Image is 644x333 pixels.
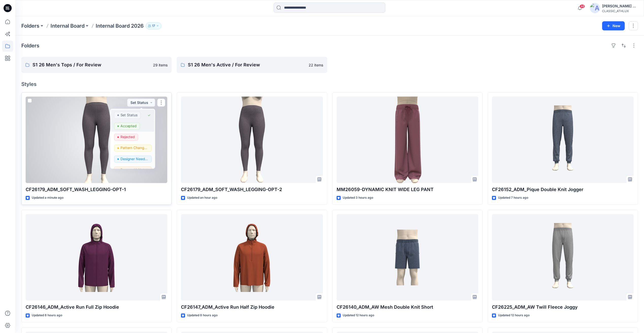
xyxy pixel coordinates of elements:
[492,304,634,311] p: CF26225_ADM_AW Twill Fleece Joggy
[21,57,172,73] a: S1 26 Men's Tops / For Review29 items
[153,62,168,68] p: 29 items
[337,97,478,183] a: MM26059-DYNAMIC KNIT WIDE LEG PANT
[152,23,155,29] p: 17
[120,166,148,173] p: Dropped \ Not proceeding
[337,214,478,301] a: CF26140_ADM_AW Mesh Double Knit Short
[96,22,144,29] p: Internal Board 2026
[21,81,638,87] h4: Styles
[26,214,167,301] a: CF26146_ADM_Active Run Full Zip Hoodie
[120,145,148,151] p: Pattern Changes Requested
[337,304,478,311] p: CF26140_ADM_AW Mesh Double Knit Short
[602,9,638,13] div: CLASSIC_ATHLUX
[580,4,585,8] span: 46
[120,156,148,162] p: Designer Need To Review
[120,123,137,129] p: Accepted
[32,195,63,200] p: Updated a minute ago
[343,195,373,200] p: Updated 3 hours ago
[26,186,167,193] p: CF26179_ADM_SOFT_WASH_LEGGING-OPT-1
[602,3,638,9] div: [PERSON_NAME] Cfai
[498,195,528,200] p: Updated 7 hours ago
[21,43,39,49] h4: Folders
[32,61,150,68] p: S1 26 Men's Tops / For Review
[492,97,634,183] a: CF26152_ADM_Pique Double Knit Jogger
[590,3,600,13] img: avatar
[32,313,62,318] p: Updated 8 hours ago
[177,57,327,73] a: S1 26 Men's Active / For Review22 items
[188,61,305,68] p: S1 26 Men's Active / For Review
[337,186,478,193] p: MM26059-DYNAMIC KNIT WIDE LEG PANT
[181,214,323,301] a: CF26147_ADM_Active Run Half Zip Hoodie
[26,304,167,311] p: CF26146_ADM_Active Run Full Zip Hoodie
[181,304,323,311] p: CF26147_ADM_Active Run Half Zip Hoodie
[181,97,323,183] a: CF26179_ADM_SOFT_WASH_LEGGING-OPT-2
[21,22,39,29] a: Folders
[492,214,634,301] a: CF26225_ADM_AW Twill Fleece Joggy
[26,97,167,183] a: CF26179_ADM_SOFT_WASH_LEGGING-OPT-1
[309,62,323,68] p: 22 items
[51,22,85,29] a: Internal Board
[343,313,374,318] p: Updated 12 hours ago
[187,313,218,318] p: Updated 8 hours ago
[492,186,634,193] p: CF26152_ADM_Pique Double Knit Jogger
[498,313,530,318] p: Updated 12 hours ago
[602,21,625,30] button: New
[181,186,323,193] p: CF26179_ADM_SOFT_WASH_LEGGING-OPT-2
[146,22,161,29] button: 17
[120,112,137,118] p: Set Status
[187,195,217,200] p: Updated an hour ago
[120,134,135,140] p: Rejected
